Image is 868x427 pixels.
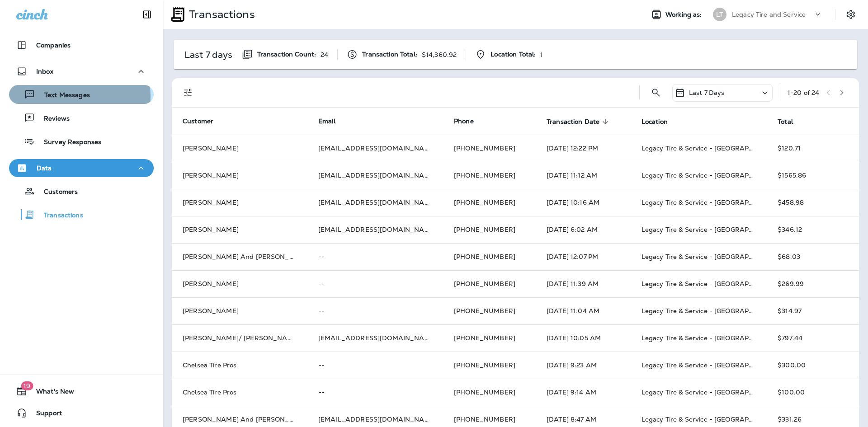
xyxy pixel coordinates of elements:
td: [EMAIL_ADDRESS][DOMAIN_NAME] [307,324,443,352]
p: 1 [540,51,543,58]
p: Customers [35,188,78,197]
button: Search Transactions [647,84,665,102]
td: [PERSON_NAME] [172,216,307,243]
span: Location [642,117,679,126]
td: [EMAIL_ADDRESS][DOMAIN_NAME] [307,135,443,162]
div: 1 - 20 of 24 [788,89,819,96]
td: [EMAIL_ADDRESS][DOMAIN_NAME] [307,216,443,243]
td: Chelsea Tire Pros [172,352,307,379]
p: Survey Responses [35,138,101,147]
td: [PERSON_NAME] [172,189,307,216]
span: Customer [183,117,213,125]
td: [PERSON_NAME] [172,135,307,162]
button: Collapse Sidebar [134,5,160,23]
p: -- [318,389,432,396]
td: [PERSON_NAME] [172,162,307,189]
td: [PERSON_NAME] And [PERSON_NAME] [172,243,307,270]
td: [DATE] 6:02 AM [536,216,631,243]
span: Legacy Tire & Service - [GEOGRAPHIC_DATA] [642,280,785,288]
td: $458.98 [767,189,859,216]
p: -- [318,307,432,314]
td: [PHONE_NUMBER] [443,243,536,270]
p: Last 7 days [184,51,233,58]
p: -- [318,253,432,260]
td: [PERSON_NAME]/ [PERSON_NAME] [172,324,307,352]
td: $120.71 [767,135,859,162]
td: [DATE] 9:23 AM [536,352,631,379]
p: 24 [321,51,328,58]
td: [DATE] 11:39 AM [536,270,631,297]
button: Survey Responses [9,132,154,151]
span: Total [778,117,805,126]
span: Legacy Tire & Service - [GEOGRAPHIC_DATA] [642,171,785,179]
p: -- [318,361,432,369]
td: [DATE] 12:22 PM [536,135,631,162]
button: Transactions [9,205,154,224]
span: Transaction Total: [362,51,417,58]
span: 19 [21,381,33,390]
td: [DATE] 10:05 AM [536,324,631,352]
button: Companies [9,36,154,54]
td: [PHONE_NUMBER] [443,324,536,352]
p: Data [37,164,52,172]
span: Legacy Tire & Service - [GEOGRAPHIC_DATA] [642,225,785,234]
span: Email [318,117,335,125]
span: Transaction Date [547,118,599,126]
td: [PERSON_NAME] [172,297,307,324]
button: Data [9,159,154,177]
td: $346.12 [767,216,859,243]
td: $314.97 [767,297,859,324]
button: Reviews [9,108,154,127]
span: Support [27,409,62,420]
span: Legacy Tire & Service - [GEOGRAPHIC_DATA] [642,307,785,315]
td: $100.00 [767,379,859,406]
td: $1565.86 [767,162,859,189]
button: 19What's New [9,382,154,400]
span: What's New [27,388,74,399]
span: Legacy Tire & Service - [GEOGRAPHIC_DATA] [642,361,785,369]
span: Transaction Date [547,117,611,126]
p: Companies [36,42,71,49]
button: Support [9,404,154,422]
span: Legacy Tire & Service - [GEOGRAPHIC_DATA] [642,415,785,423]
td: [PERSON_NAME] [172,270,307,297]
td: $300.00 [767,352,859,379]
td: [PHONE_NUMBER] [443,135,536,162]
span: Legacy Tire & Service - [GEOGRAPHIC_DATA] [642,334,785,342]
span: Legacy Tire & Service - [GEOGRAPHIC_DATA] [642,253,785,261]
p: Text Messages [35,91,90,100]
td: [DATE] 11:04 AM [536,297,631,324]
td: [PHONE_NUMBER] [443,189,536,216]
td: [PHONE_NUMBER] [443,216,536,243]
td: $797.44 [767,324,859,352]
p: $14,360.92 [422,51,457,58]
span: Total [778,118,793,126]
button: Inbox [9,62,154,80]
p: Inbox [36,68,53,75]
td: [EMAIL_ADDRESS][DOMAIN_NAME] [307,162,443,189]
span: Legacy Tire & Service - [GEOGRAPHIC_DATA] [642,388,785,396]
td: [PHONE_NUMBER] [443,379,536,406]
td: [DATE] 10:16 AM [536,189,631,216]
td: [DATE] 11:12 AM [536,162,631,189]
td: $68.03 [767,243,859,270]
button: Text Messages [9,85,154,104]
td: [DATE] 12:07 PM [536,243,631,270]
td: [PHONE_NUMBER] [443,270,536,297]
span: Working as: [665,11,704,19]
div: LT [713,8,726,21]
span: Location [642,118,668,126]
td: [EMAIL_ADDRESS][DOMAIN_NAME] [307,189,443,216]
p: -- [318,280,432,287]
p: Reviews [35,115,70,123]
button: Settings [843,6,859,23]
td: Chelsea Tire Pros [172,379,307,406]
span: Legacy Tire & Service - [GEOGRAPHIC_DATA] [642,198,785,206]
span: Transaction Count: [257,51,316,58]
p: Legacy Tire and Service [732,11,806,18]
p: Transactions [35,211,83,220]
td: [PHONE_NUMBER] [443,352,536,379]
td: [PHONE_NUMBER] [443,162,536,189]
td: [PHONE_NUMBER] [443,297,536,324]
button: Customers [9,182,154,201]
